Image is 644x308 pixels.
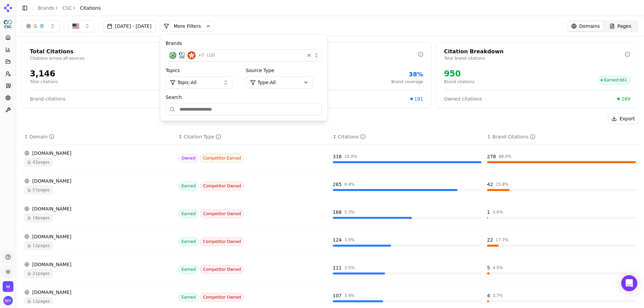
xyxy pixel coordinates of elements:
th: citationTypes [176,129,330,144]
div: 10.0 % [344,154,357,159]
button: Type:All [246,76,313,88]
div: 5.3 % [344,209,355,215]
div: Open Intercom Messenger [621,275,637,291]
span: Earned : 661 [598,76,630,84]
span: Competitor Owned [200,265,244,274]
span: 191 [414,96,423,102]
div: [DOMAIN_NAME] [24,289,173,296]
a: CSC [62,5,72,11]
span: Citations [80,5,101,11]
div: Citation Breakdown [444,48,625,56]
div: Citation Type [184,133,221,140]
label: Topics [166,67,242,74]
span: Competitor Owned [200,293,244,302]
div: 265 [333,181,342,188]
span: Competitor Owned [200,237,244,246]
th: domain [21,129,176,144]
span: Earned [178,209,199,218]
span: Type: All [258,79,276,86]
div: [DOMAIN_NAME] [24,233,173,240]
div: 3.5 % [344,265,355,270]
div: ↕Citations [333,133,482,140]
img: Melissa Dowd - Sandbox [3,281,13,292]
span: 12 pages [24,297,53,306]
span: 289 [621,96,630,102]
label: Brands [166,40,322,47]
div: 15.8 % [496,182,508,187]
div: 5 [487,264,490,271]
div: 950 [444,68,475,79]
th: brandCitationCount [484,129,639,144]
p: Brand coverage [391,79,423,84]
th: totalCitationCount [330,129,484,144]
div: Total Citations [30,48,211,56]
button: Open user button [3,296,13,305]
span: Earned [178,293,199,302]
button: Export [608,113,639,124]
div: [DOMAIN_NAME] [24,205,173,212]
div: 22 [487,237,493,243]
span: Earned [178,237,199,246]
div: 316 [333,153,342,160]
span: Earned [178,265,199,274]
p: Total citations [30,79,58,84]
div: Domain [30,133,54,140]
div: 1 [487,209,490,215]
button: [DATE] - [DATE] [103,20,156,32]
nav: breadcrumb [38,5,101,11]
div: 38% [391,70,423,79]
button: Current brand: CSC [3,19,13,29]
label: Search [166,94,322,101]
div: ↕Domain [24,133,173,140]
span: Owned citations [444,96,482,102]
div: 4 [487,292,490,299]
p: Total brand citations [444,56,625,61]
div: 3.4 % [344,293,355,298]
div: 124 [333,237,342,243]
span: 42 pages [24,158,53,167]
label: Source Type [246,67,322,74]
span: Competitor Owned [200,182,244,190]
div: 42 [487,181,493,188]
span: Earned [178,182,199,190]
div: [DOMAIN_NAME] [24,178,173,184]
span: 18 pages [24,213,53,222]
p: Brand citations [444,79,475,84]
img: Csc [178,51,186,59]
div: 3,146 [30,68,58,79]
div: 111 [333,264,342,271]
div: Brand Citations [492,133,535,140]
div: 278 [487,153,496,160]
div: 168 [333,209,342,215]
span: 12 pages [24,241,53,250]
div: 107 [333,292,342,299]
span: Domains [579,23,600,29]
img: Wolters Kluwer [169,51,177,59]
div: 4.5 % [493,265,503,270]
span: Pages [618,23,631,29]
p: Citations across all sources [30,56,211,61]
img: Will Downey [3,296,13,305]
span: Owned [178,154,199,163]
span: Competitor Owned [200,209,244,218]
button: Open organization switcher [3,281,13,292]
a: Brands [38,5,54,11]
span: ( 10 ) [207,53,215,58]
div: 3.9 % [344,237,355,243]
img: Alter Domus [187,51,196,59]
div: 3.7 % [493,293,503,298]
span: 21 pages [24,269,53,278]
div: [DOMAIN_NAME] [24,261,173,268]
span: Brand citations [30,96,65,102]
span: + 7 [198,53,204,58]
div: 0.6 % [493,209,503,215]
button: More Filters [160,21,215,32]
span: 57 pages [24,186,53,194]
div: [DOMAIN_NAME] [24,150,173,157]
div: 8.4 % [344,182,355,187]
div: ↕Brand Citations [487,133,636,140]
img: CSC [3,19,13,29]
div: ↕Citation Type [178,133,327,140]
span: Competitor Earned [200,154,244,163]
img: US [72,23,79,29]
